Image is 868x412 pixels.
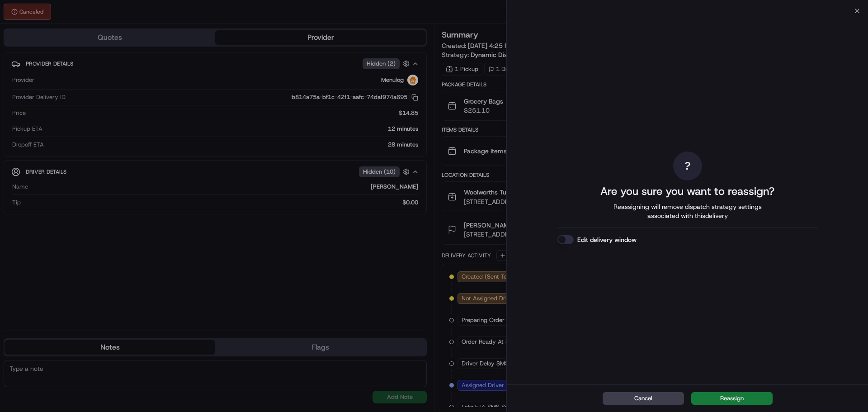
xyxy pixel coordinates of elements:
button: Cancel [603,392,684,405]
div: ? [673,152,702,180]
label: Edit delivery window [577,235,637,244]
h2: Are you sure you want to reassign? [600,184,774,199]
span: Reassigning will remove dispatch strategy settings associated with this delivery [601,202,774,220]
button: Reassign [691,392,773,405]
